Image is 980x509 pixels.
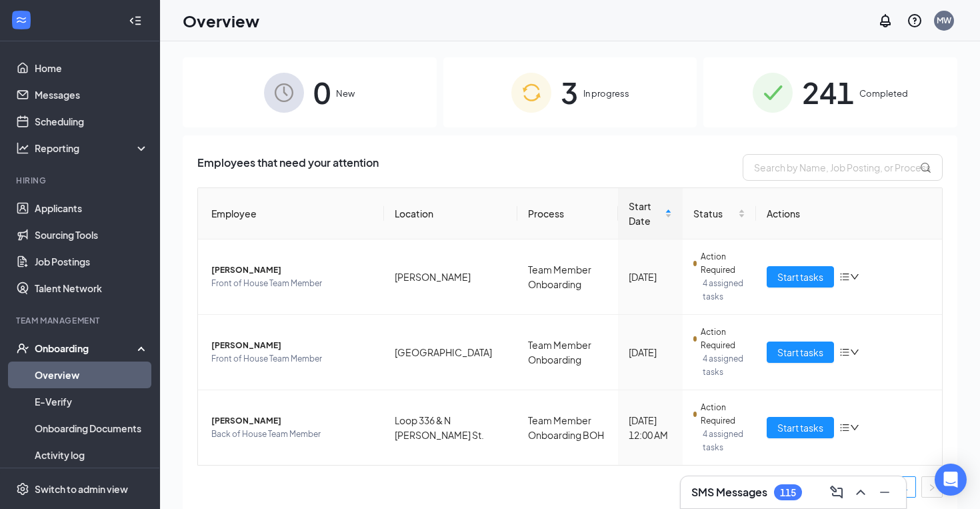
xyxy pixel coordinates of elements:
[35,55,149,81] a: Home
[928,484,936,492] span: right
[35,362,149,388] a: Overview
[629,345,672,360] div: [DATE]
[35,275,149,302] a: Talent Network
[767,417,834,438] button: Start tasks
[935,464,967,496] div: Open Intercom Messenger
[129,14,142,27] svg: Collapse
[16,482,29,496] svg: Settings
[777,270,823,284] span: Start tasks
[35,81,149,108] a: Messages
[743,154,943,181] input: Search by Name, Job Posting, or Process
[629,270,672,284] div: [DATE]
[35,195,149,221] a: Applicants
[802,69,854,115] span: 241
[517,239,618,315] td: Team Member Onboarding
[35,221,149,248] a: Sourcing Tools
[517,315,618,390] td: Team Member Onboarding
[211,428,373,441] span: Back of House Team Member
[921,476,943,498] li: Next Page
[850,423,859,432] span: down
[829,484,845,500] svg: ComposeMessage
[561,69,578,115] span: 3
[874,482,895,503] button: Minimize
[701,401,745,428] span: Action Required
[703,352,745,379] span: 4 assigned tasks
[16,141,29,155] svg: Analysis
[693,206,735,221] span: Status
[35,108,149,135] a: Scheduling
[937,15,951,26] div: MW
[35,482,128,496] div: Switch to admin view
[15,13,28,27] svg: WorkstreamLogo
[777,345,823,360] span: Start tasks
[767,342,834,363] button: Start tasks
[35,415,149,442] a: Onboarding Documents
[197,154,379,181] span: Employees that need your attention
[35,388,149,415] a: E-Verify
[211,264,373,277] span: [PERSON_NAME]
[877,484,893,500] svg: Minimize
[384,188,517,239] th: Location
[853,484,869,500] svg: ChevronUp
[629,199,662,228] span: Start Date
[907,13,923,29] svg: QuestionInfo
[16,315,146,326] div: Team Management
[35,141,149,155] div: Reporting
[877,13,893,29] svg: Notifications
[703,277,745,304] span: 4 assigned tasks
[183,9,259,32] h1: Overview
[756,188,942,239] th: Actions
[16,175,146,186] div: Hiring
[777,420,823,435] span: Start tasks
[850,348,859,357] span: down
[211,352,373,366] span: Front of House Team Member
[384,315,517,390] td: [GEOGRAPHIC_DATA]
[850,482,871,503] button: ChevronUp
[211,277,373,290] span: Front of House Team Member
[839,422,850,433] span: bars
[583,87,629,100] span: In progress
[703,428,745,454] span: 4 assigned tasks
[629,413,672,442] div: [DATE] 12:00 AM
[701,250,745,277] span: Action Required
[16,342,29,355] svg: UserCheck
[839,272,850,282] span: bars
[384,390,517,465] td: Loop 336 & N [PERSON_NAME] St.
[35,342,137,355] div: Onboarding
[517,188,618,239] th: Process
[211,339,373,352] span: [PERSON_NAME]
[767,266,834,288] button: Start tasks
[35,248,149,275] a: Job Postings
[850,272,859,282] span: down
[859,87,908,100] span: Completed
[701,326,745,352] span: Action Required
[839,347,850,358] span: bars
[198,188,384,239] th: Employee
[313,69,331,115] span: 0
[211,414,373,428] span: [PERSON_NAME]
[517,390,618,465] td: Team Member Onboarding BOH
[384,239,517,315] td: [PERSON_NAME]
[336,87,355,100] span: New
[780,487,796,498] div: 115
[683,188,756,239] th: Status
[921,476,943,498] button: right
[691,485,767,500] h3: SMS Messages
[826,482,847,503] button: ComposeMessage
[35,442,149,468] a: Activity log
